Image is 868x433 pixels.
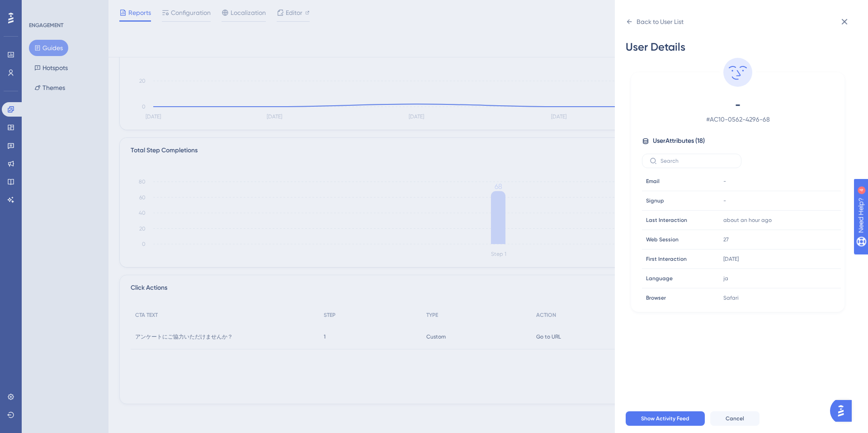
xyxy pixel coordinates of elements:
[658,98,817,112] span: -
[710,411,759,426] button: Cancel
[21,2,57,13] span: Need Help?
[646,294,666,301] span: Browser
[63,5,66,12] div: 4
[626,40,850,54] div: User Details
[658,114,817,125] span: # AC10-0562-4296-68
[723,217,772,223] time: about an hour ago
[723,236,729,243] span: 27
[653,136,705,146] span: User Attributes ( 18 )
[646,275,673,282] span: Language
[637,16,684,27] div: Back to User List
[646,255,687,263] span: First Interaction
[723,275,728,282] span: ja
[646,216,687,224] span: Last Interaction
[723,294,739,301] span: Safari
[646,236,679,243] span: Web Session
[830,397,857,424] iframe: UserGuiding AI Assistant Launcher
[723,178,726,185] span: -
[723,197,726,204] span: -
[723,256,739,262] time: [DATE]
[626,411,705,426] button: Show Activity Feed
[646,197,664,204] span: Signup
[646,178,660,185] span: Email
[660,158,734,164] input: Search
[641,415,689,422] span: Show Activity Feed
[726,415,744,422] span: Cancel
